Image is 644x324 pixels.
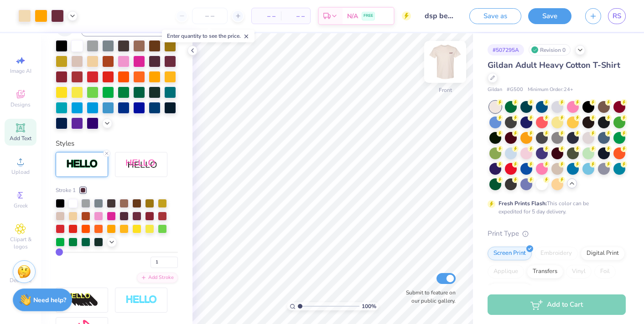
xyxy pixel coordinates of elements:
div: Print Type [488,228,626,239]
div: Rhinestones [488,283,532,297]
img: Negative Space [125,295,157,305]
span: Stroke 1 [56,186,76,194]
span: Decorate [10,277,31,284]
div: Revision 0 [529,44,571,56]
input: Untitled Design [418,7,462,25]
span: Upload [11,168,30,176]
button: Save [528,8,571,24]
span: Greek [14,202,28,209]
strong: Fresh Prints Flash: [499,200,547,207]
div: Applique [488,265,524,278]
div: Embroidery [535,247,578,260]
div: # 507295A [488,44,524,56]
div: This color can be expedited for 5 day delivery. [499,199,611,216]
strong: Need help? [33,296,66,304]
div: Styles [56,138,178,149]
input: – – [192,8,228,24]
img: Front [427,44,463,80]
div: Vinyl [566,265,592,278]
span: – – [286,11,305,21]
span: N/A [347,11,358,21]
span: Gildan [488,86,502,94]
span: # G500 [507,86,523,94]
button: Save as [469,8,521,24]
label: Submit to feature on our public gallery. [401,289,456,305]
img: Stroke [66,159,98,169]
span: 100 % [362,302,376,310]
a: RS [608,8,626,24]
div: Front [439,86,452,94]
span: Minimum Order: 24 + [528,86,573,94]
span: Designs [10,101,31,108]
span: Clipart & logos [5,236,36,250]
img: Shadow [125,159,157,170]
div: Add Stroke [137,273,178,283]
img: 3d Illusion [66,293,98,307]
span: RS [613,11,621,21]
div: Foil [594,265,616,278]
span: Image AI [10,67,31,75]
div: Enter quantity to see the price. [162,30,254,42]
span: Gildan Adult Heavy Cotton T-Shirt [488,60,620,71]
div: Transfers [527,265,563,278]
span: FREE [364,13,373,19]
div: Digital Print [581,247,625,260]
span: – – [257,11,275,21]
span: Add Text [10,135,31,142]
div: Screen Print [488,247,532,260]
